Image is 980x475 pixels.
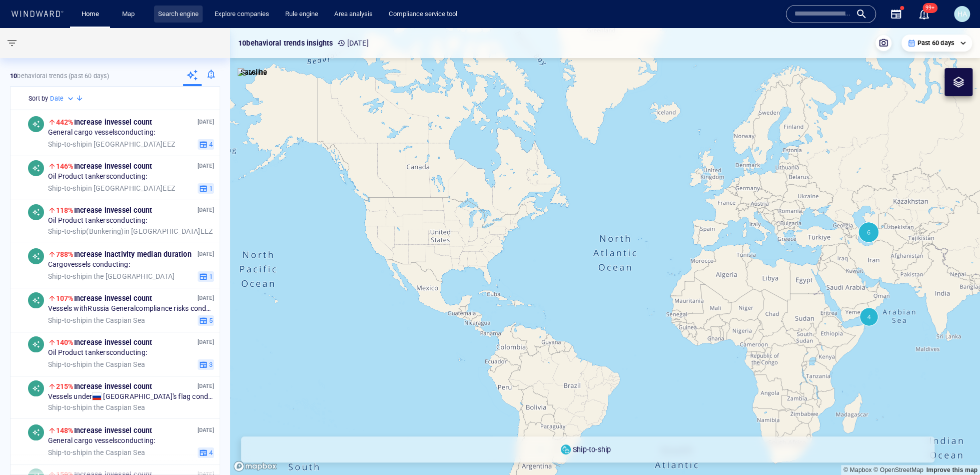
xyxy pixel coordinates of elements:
span: 107% [56,294,74,302]
p: [DATE] [197,205,214,215]
span: Ship-to-ship [48,403,86,411]
p: [DATE] [197,249,214,259]
span: 215% [56,382,74,390]
h6: Date [50,94,64,104]
span: 3 [208,360,213,369]
p: [DATE] [197,117,214,127]
iframe: Chat [937,430,972,467]
span: Oil Product tankers conducting: [48,216,147,225]
span: Increase in vessel count [56,118,152,126]
h6: Sort by [29,94,48,104]
div: Notification center [918,8,930,20]
a: Mapbox [843,466,871,473]
span: Vessels under [GEOGRAPHIC_DATA] 's flag conducting: [48,392,214,401]
span: in the Caspian Sea [48,316,145,325]
button: 99+ [912,2,936,26]
span: 1 [208,272,213,281]
span: in the Caspian Sea [48,448,145,457]
a: Search engine [154,6,203,23]
p: Satellite [241,66,267,78]
p: [DATE] [197,425,214,435]
span: Cargo vessels conducting: [48,260,130,269]
span: in the [GEOGRAPHIC_DATA] [48,272,175,281]
span: Ship-to-ship ( Bunkering ) [48,227,124,235]
p: [DATE] [197,293,214,303]
div: Date [50,94,76,104]
span: Increase in activity median duration [56,250,192,258]
span: Ship-to-ship [48,272,86,280]
p: [DATE] [197,337,214,347]
button: 1 [198,183,214,194]
span: in the Caspian Sea [48,403,145,412]
button: 3 [198,359,214,370]
span: 4 [208,448,213,457]
button: Home [74,6,106,23]
strong: 10 [10,72,17,80]
span: General cargo vessels conducting: [48,128,155,137]
button: 5 [198,315,214,326]
p: Past 60 days [917,39,954,48]
a: Compliance service tool [385,6,461,23]
span: 442% [56,118,74,126]
p: [DATE] [197,381,214,391]
span: Ship-to-ship [48,448,86,456]
a: OpenStreetMap [873,466,923,473]
div: Past 60 days [907,39,966,48]
a: Mapbox logo [233,460,277,472]
button: 4 [198,139,214,150]
span: HA [957,10,967,18]
span: 788% [56,250,74,258]
span: 4 [208,140,213,149]
a: Map feedback [926,466,977,473]
span: Increase in vessel count [56,338,152,346]
span: Increase in vessel count [56,382,152,390]
span: 118% [56,206,74,214]
span: 1 [208,184,213,193]
a: Rule engine [281,6,322,23]
span: 146% [56,162,74,170]
img: satellite [238,68,267,78]
span: Ship-to-ship [48,140,86,148]
a: Explore companies [211,6,273,23]
span: Vessels with Russia General compliance risks conducting: [48,304,214,313]
span: 5 [208,316,213,325]
span: General cargo vessels conducting: [48,436,155,445]
span: Increase in vessel count [56,162,152,170]
p: 10 behavioral trends insights [238,37,333,49]
span: Oil Product tankers conducting: [48,172,147,181]
button: HA [952,4,972,24]
a: Map [118,6,142,23]
button: 4 [198,447,214,458]
p: behavioral trends (Past 60 days) [10,72,109,81]
span: Increase in vessel count [56,294,152,302]
span: 99+ [922,3,937,13]
button: Map [114,6,146,23]
span: Oil Product tankers conducting: [48,348,147,357]
span: in [GEOGRAPHIC_DATA] EEZ [48,140,175,149]
canvas: Map [230,28,980,475]
span: Increase in vessel count [56,206,152,214]
span: in [GEOGRAPHIC_DATA] EEZ [48,184,175,193]
a: Home [78,6,103,23]
span: in [GEOGRAPHIC_DATA] EEZ [48,227,213,236]
span: 148% [56,426,74,434]
span: Ship-to-ship [48,360,86,368]
span: Ship-to-ship [48,184,86,192]
span: Ship-to-ship [48,316,86,324]
span: Increase in vessel count [56,426,152,434]
span: 140% [56,338,74,346]
span: in the Caspian Sea [48,360,145,369]
button: 1 [198,271,214,282]
p: [DATE] [337,37,369,49]
a: Area analysis [330,6,377,23]
p: Ship-to-ship [573,443,611,455]
p: [DATE] [197,161,214,171]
